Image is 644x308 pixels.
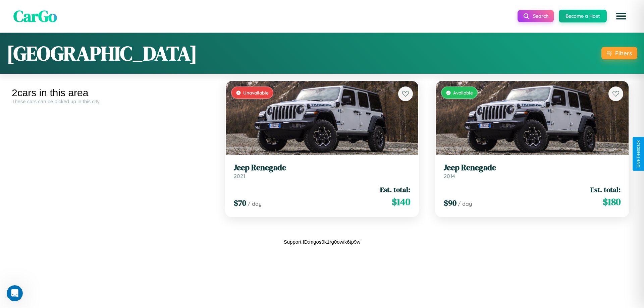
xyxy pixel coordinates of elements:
span: Est. total: [590,185,621,194]
span: Unavailable [243,90,269,96]
button: Become a Host [559,10,607,22]
span: Est. total: [380,185,410,194]
span: $ 140 [392,195,410,208]
span: 2021 [234,173,245,179]
a: Jeep Renegade2014 [444,163,621,179]
h3: Jeep Renegade [444,163,621,173]
span: Search [533,13,548,19]
button: Open menu [612,7,631,25]
span: / day [248,200,262,207]
p: Support ID: mgos0k1rg0owik6tp9w [284,237,360,246]
span: CarGo [13,5,57,27]
div: Filters [615,50,632,57]
div: Give Feedback [636,140,641,168]
a: Jeep Renegade2021 [234,163,411,179]
h3: Jeep Renegade [234,163,411,173]
div: These cars can be picked up in this city. [12,99,212,104]
span: / day [458,200,472,207]
button: Search [518,10,554,22]
button: Filters [601,47,637,59]
iframe: Intercom live chat [7,285,23,301]
div: 2 cars in this area [12,87,212,99]
span: 2014 [444,173,455,179]
h1: [GEOGRAPHIC_DATA] [7,40,197,67]
span: $ 180 [603,195,621,208]
span: $ 70 [234,197,246,208]
span: Available [453,90,473,96]
span: $ 90 [444,197,457,208]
